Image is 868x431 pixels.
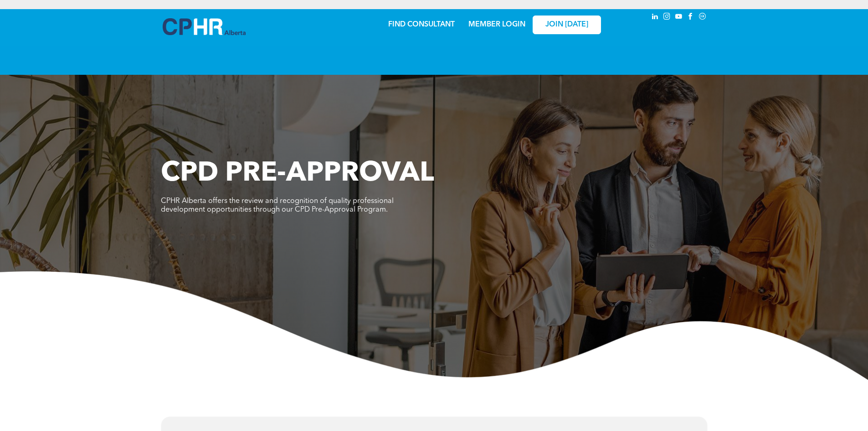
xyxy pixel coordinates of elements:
[686,11,696,24] a: facebook
[662,11,672,24] a: instagram
[161,197,394,213] span: CPHR Alberta offers the review and recognition of quality professional development opportunities ...
[468,21,525,28] a: MEMBER LOGIN
[388,21,455,28] a: FIND CONSULTANT
[674,11,684,24] a: youtube
[163,18,246,35] img: A blue and white logo for cp alberta
[650,11,660,24] a: linkedin
[698,11,708,24] a: Social network
[545,21,588,29] span: JOIN [DATE]
[161,160,434,187] span: CPD PRE-APPROVAL
[533,16,601,34] a: JOIN [DATE]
